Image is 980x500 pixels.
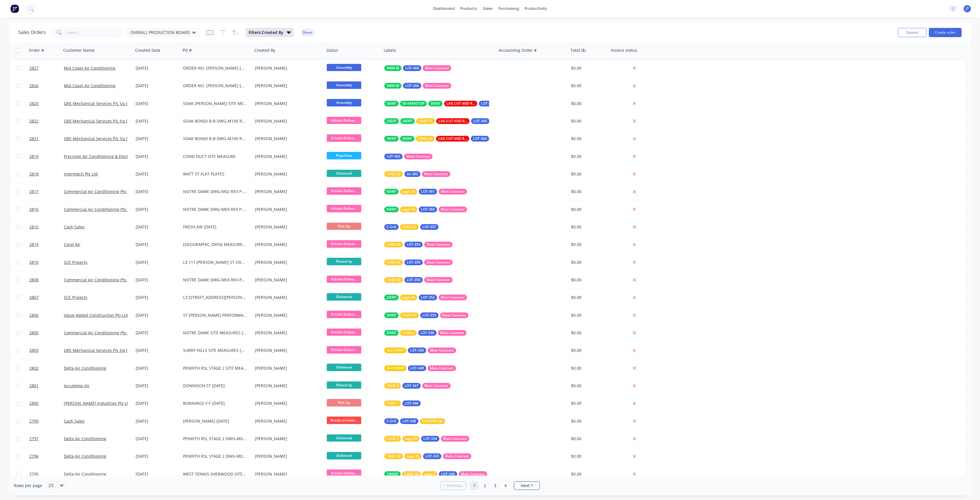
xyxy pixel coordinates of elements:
[255,259,319,265] div: [PERSON_NAME]
[406,154,430,159] span: Main Contract
[571,65,605,71] div: $0.00
[387,418,396,424] span: C-O-D
[384,189,467,194] button: 50INTcage 10LOT-361Main Contract
[440,330,464,336] span: Main Contract
[29,289,64,306] a: 2807
[255,207,319,212] div: [PERSON_NAME]
[29,395,64,412] a: 2800
[136,101,178,106] div: [DATE]
[407,171,418,177] span: lot-362
[29,307,64,324] a: 2806
[183,83,247,89] div: ORDER NO. [PERSON_NAME] [DATE]
[384,47,396,53] div: Labels
[136,83,178,89] div: [DATE]
[384,207,467,212] button: 50INTcage 10LOT-360Main Contract
[384,330,466,336] button: 50INTCAGE 3LOT-338Main Contract
[64,83,116,88] a: Mid Coast Air Conditioning
[570,47,586,53] div: Total ($)
[499,47,537,53] div: Accounting Order #
[423,436,437,442] span: LOT-334
[387,330,396,336] span: 50INT
[136,65,178,71] div: [DATE]
[571,207,605,212] div: $0.00
[407,453,419,459] span: cage 29
[183,277,247,283] div: NOTRE DAME DWG-M03 REV-P2 GE & EA
[929,28,962,37] button: Create order
[29,312,39,318] span: 2806
[327,223,361,230] span: Pick Up
[473,118,487,124] span: LOT-365
[422,418,443,424] span: OUTSIDE QA
[64,453,106,459] a: Delta Air Conditioning
[64,400,131,406] a: [PERSON_NAME] Industries Pty Ltd
[470,481,479,490] a: Page 1 is your current page
[571,189,605,194] div: $0.00
[327,276,361,283] span: Vehicle Deliver...
[405,436,417,442] span: cage 29
[64,277,133,283] a: Commercial Air Conditioning Pty Ltd
[64,171,98,177] a: Intermech Pty Ltd
[136,118,178,124] div: [DATE]
[384,453,471,459] button: CAGE 19cage 29LOT-333Main Contract
[421,189,435,194] span: LOT-361
[29,418,39,424] span: 2799
[29,277,39,283] span: 2808
[384,418,445,424] button: C-O-DLOT-348OUTSIDE QA
[501,481,510,490] a: Page 4
[255,136,319,142] div: [PERSON_NAME]
[496,4,522,13] div: purchasing
[255,101,319,106] div: [PERSON_NAME]
[402,101,424,106] span: 50 VAPASTOP
[64,207,133,212] a: Commercial Air Conditioning Pty Ltd
[426,242,450,247] span: Main Contract
[387,348,404,353] span: ALLEYWAY
[327,364,361,371] span: Delivered
[438,136,467,142] span: LAG CUT AND READY
[327,329,361,336] span: Vehicle Deliver...
[29,348,39,353] span: 2803
[327,187,361,194] span: Vehicle Deliver...
[246,28,294,37] button: Filters:Created By
[571,330,605,336] div: $0.00
[387,65,399,71] span: 5MM BI
[327,152,361,159] span: Prep Area
[384,83,451,89] button: 5MM BILOT-366Main Contract
[405,383,418,389] span: LOT-347
[29,295,39,300] span: 2807
[29,413,64,430] a: 2799
[480,4,496,13] div: sales
[402,189,415,194] span: cage 10
[136,136,178,142] div: [DATE]
[481,101,495,106] span: LOT-367
[571,277,605,283] div: $0.00
[403,118,412,124] span: 38INT
[183,189,247,194] div: NOTRE DAME DWG-M02 REV P-2 FCU-G-3 & FCU-G-5
[387,436,399,442] span: CAGE 2
[387,453,401,459] span: CAGE 19
[183,171,247,177] div: WATT ST FLAT PLATES
[64,295,87,300] a: SCE Projects
[384,136,519,142] button: 38INT50INTCAGE 23LAG CUT AND READYLOT-364
[522,4,550,13] div: productivity
[29,324,64,341] a: 2805
[255,348,319,353] div: [PERSON_NAME]
[29,189,39,194] span: 2817
[136,207,178,212] div: [DATE]
[136,224,178,230] div: [DATE]
[402,136,412,142] span: 50INT
[136,295,178,300] div: [DATE]
[64,418,84,424] a: Cash Sales
[387,136,396,142] span: 38INT
[384,65,451,71] button: 5MM BILOT-368Main Contract
[255,189,319,194] div: [PERSON_NAME]
[64,312,128,318] a: Value Added Construction Pty Ltd
[431,101,440,106] span: 50INT
[64,65,116,71] a: Mid Coast Air Conditioning
[136,171,178,177] div: [DATE]
[571,154,605,159] div: $0.00
[571,136,605,142] div: $0.00
[29,207,39,212] span: 2816
[183,348,247,353] div: SURRY HILLS SITE MEASURES [DATE]
[458,4,480,13] div: products
[64,436,106,441] a: Delta Air Conditioning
